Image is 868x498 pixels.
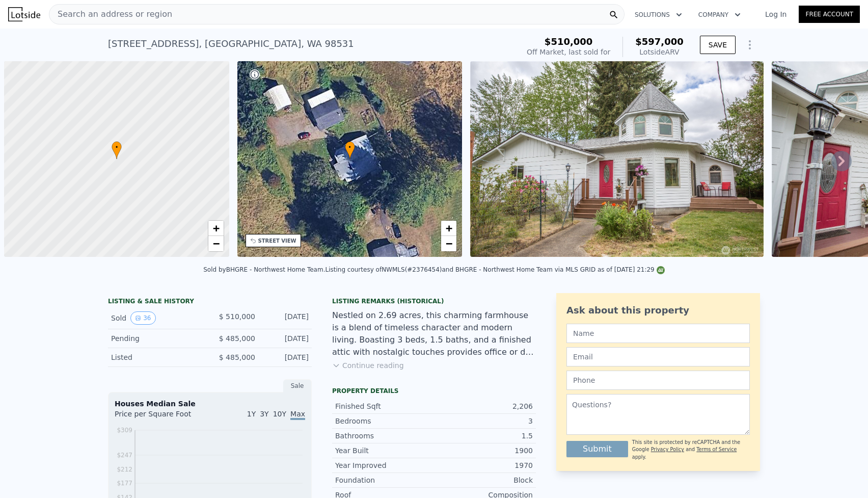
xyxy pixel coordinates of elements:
div: Pending [111,333,202,344]
div: Sold [111,311,202,325]
div: LISTING & SALE HISTORY [108,297,312,307]
div: Sold by BHGRE - Northwest Home Team . [203,266,325,273]
span: $597,000 [635,36,684,47]
img: NWMLS Logo [657,266,665,274]
div: Foundation [335,475,434,485]
div: Listing Remarks (Historical) [332,297,536,305]
div: Block [434,475,533,485]
span: • [345,143,355,152]
div: 1970 [434,460,533,470]
div: [STREET_ADDRESS] , [GEOGRAPHIC_DATA] , WA 98531 [108,37,354,51]
img: Lotside [8,7,40,21]
tspan: $212 [117,466,132,473]
div: Year Built [335,445,434,456]
div: 3 [434,416,533,426]
input: Name [566,324,750,343]
span: + [446,222,452,234]
div: Ask about this property [566,303,750,318]
div: Lotside ARV [635,47,684,57]
div: This site is protected by reCAPTCHA and the Google and apply. [632,439,750,461]
a: Zoom in [441,221,456,236]
span: Search an address or region [49,8,172,20]
tspan: $177 [117,480,132,487]
div: Sale [283,379,312,392]
div: Listed [111,352,202,362]
div: 1900 [434,445,533,456]
span: 10Y [273,410,286,418]
span: Max [290,410,305,420]
div: [DATE] [263,352,309,362]
a: Terms of Service [696,447,737,452]
span: − [446,237,452,250]
button: Company [690,6,749,24]
a: Privacy Policy [651,447,684,452]
button: Continue reading [332,360,404,371]
div: Listing courtesy of NWMLS (#2376454) and BHGRE - Northwest Home Team via MLS GRID as of [DATE] 21:29 [325,266,664,273]
tspan: $309 [117,427,132,434]
div: Nestled on 2.69 acres, this charming farmhouse is a blend of timeless character and modern living... [332,309,536,358]
input: Email [566,347,750,366]
span: $ 485,000 [219,334,255,343]
div: [DATE] [263,333,309,344]
a: Log In [753,9,799,19]
div: Finished Sqft [335,401,434,411]
span: 3Y [260,410,268,418]
span: 1Y [247,410,256,418]
div: STREET VIEW [258,237,296,245]
div: Bathrooms [335,431,434,441]
img: Sale: 149623187 Parcel: 103023930 [470,61,764,257]
div: Off Market, last sold for [527,47,610,57]
div: Houses Median Sale [115,399,305,409]
input: Phone [566,371,750,390]
button: Solutions [627,6,690,24]
div: 2,206 [434,401,533,411]
span: $ 510,000 [219,312,255,321]
div: • [112,141,122,159]
span: − [212,237,219,250]
span: $510,000 [545,36,593,47]
button: Submit [566,441,628,457]
a: Zoom out [441,236,456,251]
button: SAVE [700,36,736,54]
div: [DATE] [263,311,309,325]
div: Year Improved [335,460,434,470]
button: View historical data [130,311,155,325]
div: 1.5 [434,431,533,441]
span: + [212,222,219,234]
a: Free Account [799,6,860,23]
button: Show Options [740,35,760,55]
span: • [112,143,122,152]
div: Property details [332,387,536,395]
a: Zoom in [208,221,224,236]
tspan: $247 [117,452,132,459]
div: • [345,141,355,159]
div: Price per Square Foot [115,409,210,425]
div: Bedrooms [335,416,434,426]
span: $ 485,000 [219,353,255,361]
a: Zoom out [208,236,224,251]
